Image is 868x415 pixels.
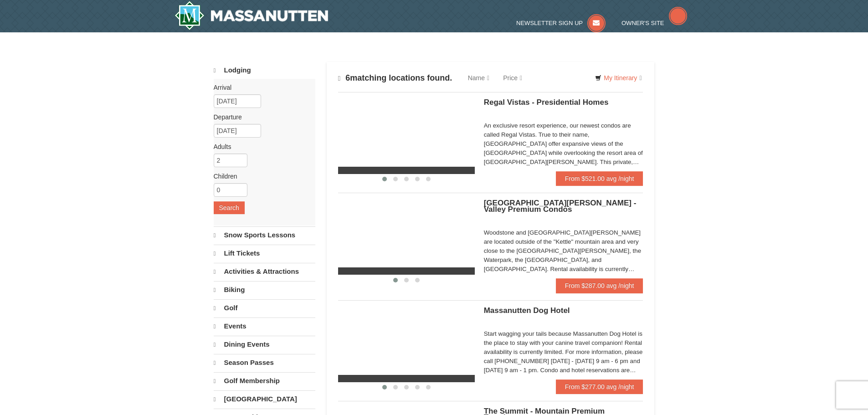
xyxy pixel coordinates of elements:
a: Name [461,69,496,87]
label: Children [214,172,308,181]
a: My Itinerary [589,71,647,85]
button: Search [214,201,245,214]
a: Golf [214,299,315,317]
label: Arrival [214,83,308,92]
a: Lodging [214,62,315,79]
a: Massanutten Resort [175,1,329,30]
a: From $277.00 avg /night [556,379,643,394]
a: Owner's Site [621,20,687,26]
a: From $287.00 avg /night [556,278,643,293]
label: Departure [214,113,308,122]
label: Adults [214,142,308,151]
span: [GEOGRAPHIC_DATA][PERSON_NAME] - Valley Premium Condos [484,199,637,214]
img: Massanutten Resort Logo [175,1,329,30]
a: Dining Events [214,336,315,353]
span: Newsletter Sign Up [516,20,583,26]
div: Start wagging your tails because Massanutten Dog Hotel is the place to stay with your canine trav... [484,329,643,375]
div: An exclusive resort experience, our newest condos are called Regal Vistas. True to their name, [G... [484,121,643,167]
a: Lift Tickets [214,245,315,262]
a: Golf Membership [214,372,315,389]
a: Season Passes [214,354,315,371]
span: Regal Vistas - Presidential Homes [484,98,609,107]
a: Events [214,318,315,335]
a: Snow Sports Lessons [214,226,315,244]
a: Newsletter Sign Up [516,20,606,26]
a: From $521.00 avg /night [556,171,643,186]
span: Massanutten Dog Hotel [484,306,570,315]
a: Price [496,69,529,87]
a: Activities & Attractions [214,263,315,280]
div: Woodstone and [GEOGRAPHIC_DATA][PERSON_NAME] are located outside of the "Kettle" mountain area an... [484,228,643,274]
a: Biking [214,281,315,298]
a: [GEOGRAPHIC_DATA] [214,390,315,408]
span: Owner's Site [621,20,664,26]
